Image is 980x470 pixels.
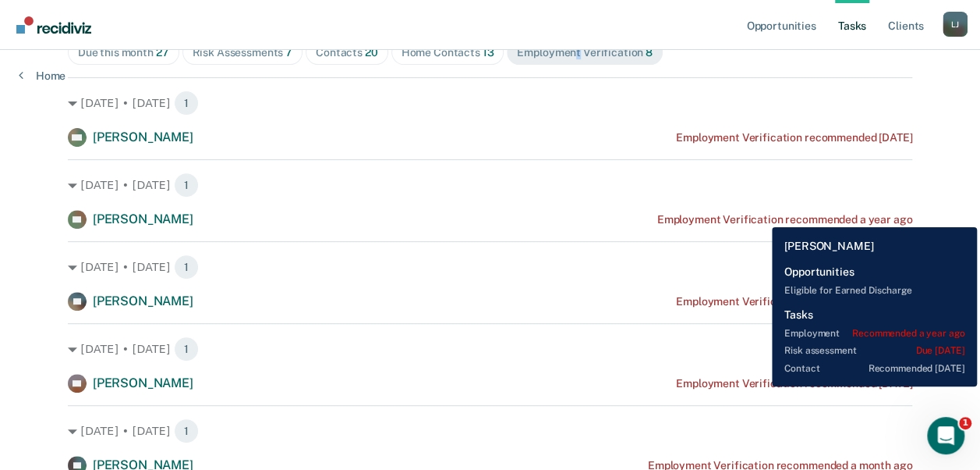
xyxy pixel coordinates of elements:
[657,213,913,226] div: Employment Verification recommended a year ago
[19,69,65,83] a: Home
[959,417,971,429] span: 1
[676,377,912,390] div: Employment Verification recommended [DATE]
[156,46,169,59] span: 27
[78,46,169,59] div: Due this month
[927,417,964,454] iframe: Intercom live chat
[93,294,193,308] span: [PERSON_NAME]
[174,255,199,280] span: 1
[365,46,378,59] span: 20
[68,91,912,116] div: [DATE] • [DATE] 1
[483,46,494,59] span: 13
[193,46,293,59] div: Risk Assessments
[93,212,193,226] span: [PERSON_NAME]
[68,255,912,280] div: [DATE] • [DATE] 1
[316,46,378,59] div: Contacts
[93,130,193,144] span: [PERSON_NAME]
[68,173,912,198] div: [DATE] • [DATE] 1
[676,131,912,144] div: Employment Verification recommended [DATE]
[68,418,912,443] div: [DATE] • [DATE] 1
[174,173,199,198] span: 1
[68,336,912,361] div: [DATE] • [DATE] 1
[16,16,91,34] img: Recidiviz
[174,418,199,443] span: 1
[93,376,193,390] span: [PERSON_NAME]
[517,46,653,59] div: Employment Verification
[943,12,968,37] div: L J
[943,12,968,37] button: Profile dropdown button
[174,91,199,116] span: 1
[646,46,653,59] span: 8
[676,295,912,308] div: Employment Verification recommended [DATE]
[285,46,292,59] span: 7
[174,336,199,361] span: 1
[402,46,494,59] div: Home Contacts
